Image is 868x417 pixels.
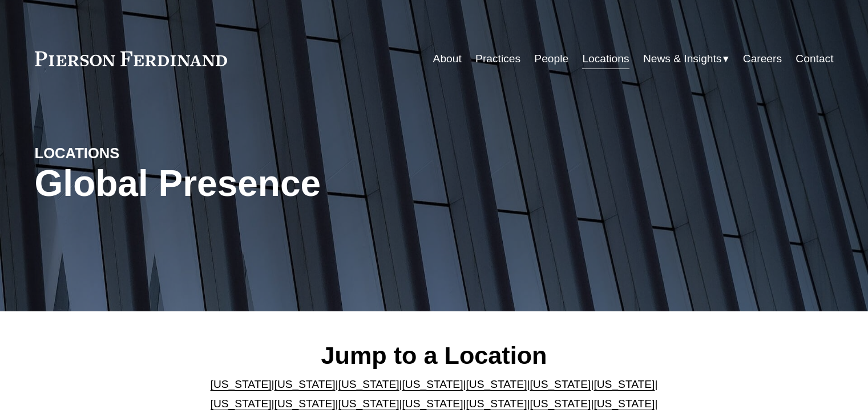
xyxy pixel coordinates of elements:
[433,48,462,70] a: About
[274,378,336,390] a: [US_STATE]
[796,48,833,70] a: Contact
[743,48,782,70] a: Careers
[466,398,527,410] a: [US_STATE]
[594,378,655,390] a: [US_STATE]
[402,398,463,410] a: [US_STATE]
[211,378,272,390] a: [US_STATE]
[594,398,655,410] a: [US_STATE]
[338,378,399,390] a: [US_STATE]
[582,48,629,70] a: Locations
[530,398,591,410] a: [US_STATE]
[475,48,520,70] a: Practices
[35,163,567,205] h1: Global Presence
[274,398,336,410] a: [US_STATE]
[534,48,568,70] a: People
[643,49,722,69] span: News & Insights
[338,398,399,410] a: [US_STATE]
[643,48,729,70] a: folder dropdown
[35,144,235,162] h4: LOCATIONS
[201,340,667,370] h2: Jump to a Location
[402,378,463,390] a: [US_STATE]
[211,398,272,410] a: [US_STATE]
[530,378,591,390] a: [US_STATE]
[466,378,527,390] a: [US_STATE]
